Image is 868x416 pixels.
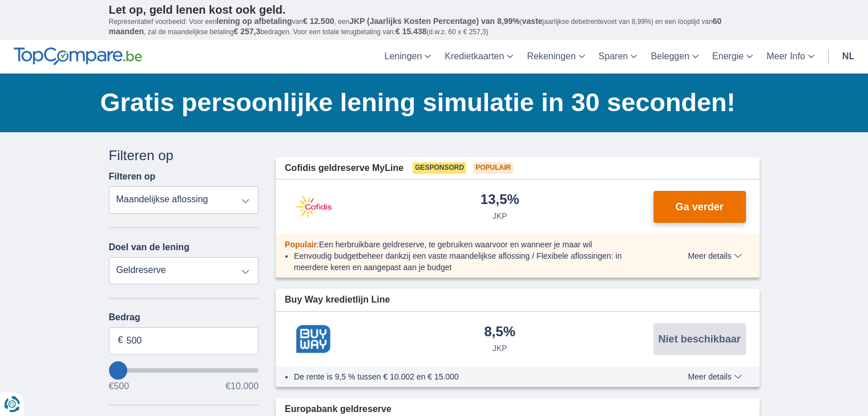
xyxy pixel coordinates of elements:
span: Europabank geldreserve [285,403,391,416]
span: € 12.500 [303,17,334,26]
span: Ga verder [675,202,723,212]
div: 8,5% [484,325,515,340]
span: €500 [109,382,130,391]
span: Populair [473,162,513,174]
div: Filteren op [109,146,259,165]
span: Buy Way kredietlijn Line [285,293,390,307]
a: Beleggen [644,40,705,74]
li: Eenvoudig budgetbeheer dankzij een vaste maandelijkse aflossing / Flexibele aflossingen: in meerd... [294,250,646,273]
span: € 15.438 [395,27,427,36]
p: Representatief voorbeeld: Voor een van , een ( jaarlijkse debetrentevoet van 8,99%) en een loopti... [109,17,760,37]
div: 13,5% [481,193,519,208]
span: Meer details [688,252,741,260]
span: € [118,334,123,347]
a: Rekeningen [520,40,591,74]
a: Energie [705,40,760,74]
h1: Gratis persoonlijke lening simulatie in 30 seconden! [100,85,760,120]
span: Meer details [688,373,741,381]
button: Meer details [679,372,750,381]
label: Doel van de lening [109,242,189,252]
span: Cofidis geldreserve MyLine [285,162,403,175]
a: Meer Info [760,40,821,74]
span: € 257,3 [233,27,260,36]
a: Leningen [377,40,438,74]
div: JKP [492,210,507,222]
label: Filteren op [109,172,156,182]
button: Niet beschikbaar [653,323,746,355]
img: product.pl.alt Cofidis [285,193,342,221]
label: Bedrag [109,312,259,323]
img: TopCompare [14,47,142,66]
span: lening op afbetaling [216,17,292,26]
span: Gesponsord [413,162,466,174]
span: JKP (Jaarlijks Kosten Percentage) van 8,99% [349,17,520,26]
img: product.pl.alt Buy Way [285,325,342,353]
span: Populair [285,240,317,249]
span: Niet beschikbaar [658,334,740,344]
p: Let op, geld lenen kost ook geld. [109,3,760,17]
button: Ga verder [653,191,746,223]
div: JKP [492,342,507,354]
span: Een herbruikbare geldreserve, te gebruiken waarvoor en wanneer je maar wil [319,240,592,249]
input: wantToBorrow [109,368,259,373]
a: nl [835,40,861,74]
span: vaste [522,17,543,26]
span: €10.000 [225,382,259,391]
span: 60 maanden [109,17,722,36]
a: Sparen [592,40,644,74]
li: De rente is 9,5 % tussen € 10.002 en € 15.000 [294,371,646,382]
div: : [276,239,655,250]
button: Meer details [679,251,750,260]
a: Kredietkaarten [438,40,520,74]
